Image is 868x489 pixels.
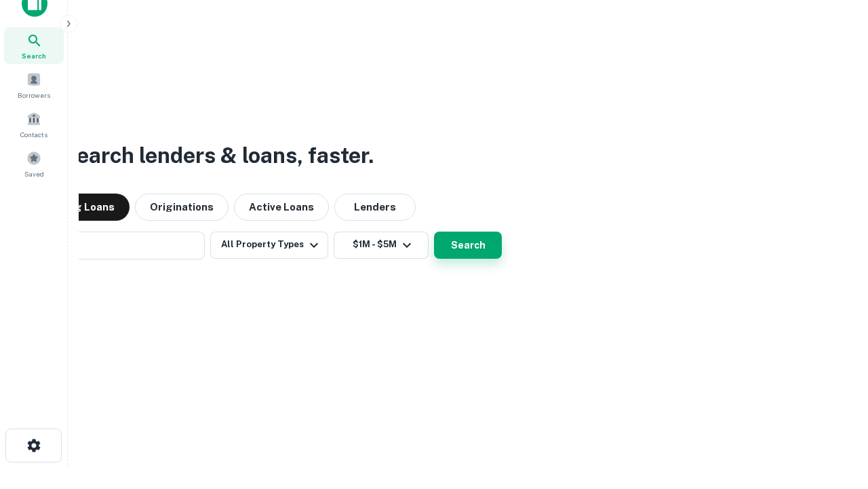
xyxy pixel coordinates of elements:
[20,129,47,140] span: Contacts
[4,27,64,64] a: Search
[135,194,229,221] button: Originations
[24,168,44,179] span: Saved
[4,106,64,143] a: Contacts
[18,90,50,101] span: Borrowers
[22,50,46,61] span: Search
[334,232,429,259] button: $1M - $5M
[334,194,416,221] button: Lenders
[4,67,64,103] a: Borrowers
[62,139,374,172] h3: Search lenders & loans, faster.
[210,232,328,259] button: All Property Types
[4,145,64,182] a: Saved
[800,337,868,402] iframe: Chat Widget
[234,194,329,221] button: Active Loans
[434,232,502,259] button: Search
